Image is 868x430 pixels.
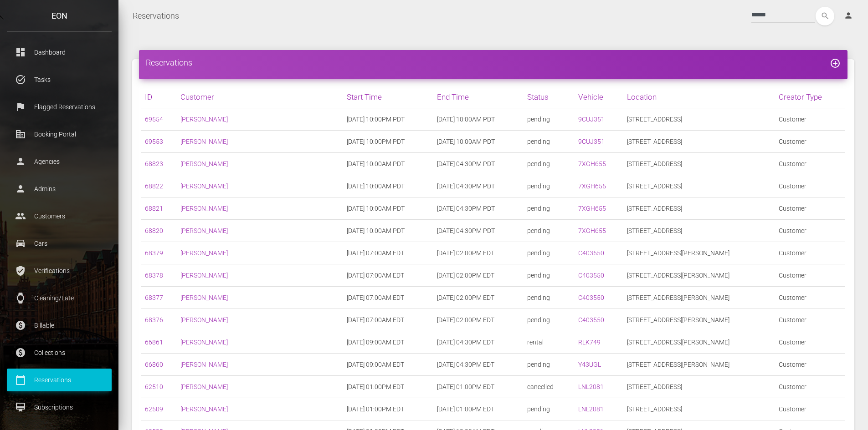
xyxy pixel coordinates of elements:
a: drive_eta Cars [7,232,112,255]
td: Customer [775,175,845,197]
td: [DATE] 04:30PM PDT [433,220,524,242]
p: Admins [14,182,105,196]
td: pending [524,131,575,153]
td: pending [524,153,575,175]
p: Booking Portal [14,127,105,141]
a: 68378 [145,272,163,279]
p: Tasks [14,73,105,86]
a: C403550 [578,249,604,257]
a: [PERSON_NAME] [180,316,228,324]
a: 68822 [145,182,163,190]
td: [DATE] 02:00PM EDT [433,242,524,264]
a: LNL2081 [578,383,604,390]
td: [DATE] 10:00AM PDT [343,153,433,175]
td: [STREET_ADDRESS][PERSON_NAME] [623,242,776,264]
td: [DATE] 07:00AM EDT [343,242,433,264]
td: [DATE] 02:00PM EDT [433,264,524,287]
a: C403550 [578,294,604,301]
a: [PERSON_NAME] [180,116,228,123]
a: card_membership Subscriptions [7,396,112,419]
td: [DATE] 02:00PM EDT [433,309,524,331]
a: 62509 [145,405,163,413]
td: pending [524,197,575,220]
td: [DATE] 10:00AM PDT [343,220,433,242]
th: Creator Type [775,86,845,108]
td: [DATE] 10:00AM PDT [343,175,433,197]
th: Customer [177,86,343,108]
a: person Agencies [7,150,112,173]
td: pending [524,108,575,131]
td: [DATE] 07:00AM EDT [343,264,433,287]
td: [DATE] 01:00PM EDT [343,376,433,398]
a: [PERSON_NAME] [180,138,228,145]
a: 66860 [145,361,163,368]
td: [STREET_ADDRESS] [623,398,776,420]
a: [PERSON_NAME] [180,249,228,257]
th: End Time [433,86,524,108]
a: Y43UGL [578,361,601,368]
td: [DATE] 04:30PM PDT [433,197,524,220]
td: [STREET_ADDRESS][PERSON_NAME] [623,264,776,287]
p: Billable [14,319,105,332]
a: watch Cleaning/Late [7,287,112,309]
a: 68377 [145,294,163,301]
td: [DATE] 04:30PM EDT [433,331,524,354]
a: [PERSON_NAME] [180,272,228,279]
td: cancelled [524,376,575,398]
td: pending [524,309,575,331]
a: 68823 [145,160,163,167]
td: Customer [775,242,845,264]
td: [DATE] 04:30PM EDT [433,354,524,376]
td: [DATE] 10:00AM PDT [343,197,433,220]
td: [STREET_ADDRESS] [623,153,776,175]
a: [PERSON_NAME] [180,383,228,390]
p: Cleaning/Late [14,291,105,305]
p: Customers [14,209,105,223]
td: pending [524,220,575,242]
td: Customer [775,354,845,376]
th: Start Time [343,86,433,108]
td: [DATE] 10:00AM PDT [433,108,524,131]
i: add_circle_outline [830,58,841,69]
td: [STREET_ADDRESS] [623,197,776,220]
td: [STREET_ADDRESS][PERSON_NAME] [623,287,776,309]
td: Customer [775,264,845,287]
i: person [844,11,853,20]
a: 9CUJ351 [578,138,605,145]
a: [PERSON_NAME] [180,182,228,190]
p: Agencies [14,155,105,168]
p: Dashboard [14,46,105,59]
p: Flagged Reservations [14,100,105,114]
td: [DATE] 04:30PM PDT [433,175,524,197]
td: [DATE] 09:00AM EDT [343,354,433,376]
h4: Reservations [146,57,841,68]
a: calendar_today Reservations [7,369,112,391]
td: [STREET_ADDRESS] [623,376,776,398]
td: [DATE] 10:00PM PDT [343,108,433,131]
a: task_alt Tasks [7,68,112,91]
a: LNL2081 [578,405,604,413]
a: 66861 [145,339,163,346]
a: [PERSON_NAME] [180,339,228,346]
td: Customer [775,376,845,398]
th: Vehicle [575,86,623,108]
td: [DATE] 10:00PM PDT [343,131,433,153]
td: [DATE] 07:00AM EDT [343,287,433,309]
a: 7XGH655 [578,227,606,234]
td: [STREET_ADDRESS] [623,108,776,131]
td: Customer [775,331,845,354]
td: [STREET_ADDRESS][PERSON_NAME] [623,331,776,354]
a: [PERSON_NAME] [180,294,228,301]
button: search [816,7,834,25]
td: [DATE] 09:00AM EDT [343,331,433,354]
a: flag Flagged Reservations [7,96,112,118]
a: 69553 [145,138,163,145]
td: [DATE] 02:00PM EDT [433,287,524,309]
p: Reservations [14,373,105,387]
a: 69554 [145,116,163,123]
p: Collections [14,346,105,359]
td: [DATE] 04:30PM PDT [433,153,524,175]
a: C403550 [578,272,604,279]
a: person [837,7,861,25]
